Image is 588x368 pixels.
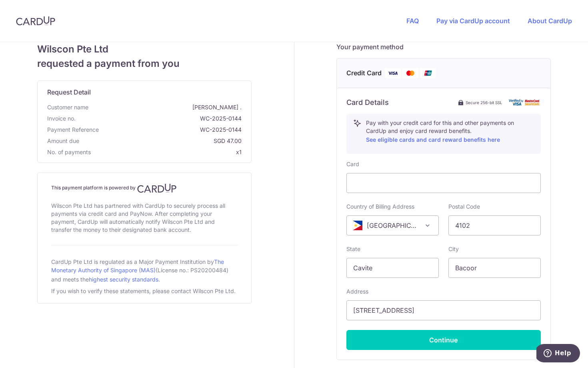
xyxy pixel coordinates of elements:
[466,99,502,106] span: Secure 256-bit SSL
[236,149,242,155] span: x1
[346,288,368,296] label: Address
[346,160,359,168] label: Card
[47,103,88,111] span: Customer name
[448,203,480,211] label: Postal Code
[346,203,414,211] label: Country of Billing Address
[79,115,242,123] span: WC-2025-0144
[420,68,436,78] img: Union Pay
[89,276,158,283] a: highest security standards
[336,42,551,52] h5: Your payment method
[47,88,91,96] span: translation missing: en.request_detail
[353,178,534,188] iframe: Secure card payment input frame
[51,200,238,235] div: Wilscon Pte Ltd has partnered with CardUp to securely process all payments via credit card and Pa...
[51,255,238,286] div: CardUp Pte Ltd is regulated as a Major Payment Institution by (License no.: PS20200484) and meets...
[366,119,534,145] p: Pay with your credit card for this and other payments on CardUp and enjoy card reward benefits.
[406,17,419,25] a: FAQ
[536,344,580,364] iframe: Opens a widget where you can find more information
[346,68,382,78] span: Credit Card
[137,183,176,193] img: CardUp
[51,286,237,297] div: If you wish to verify these statements, please contact Wilscon Pte Ltd.
[436,17,510,25] a: Pay via CardUp account
[346,98,389,107] h6: Card Details
[92,103,242,111] span: [PERSON_NAME] .
[448,245,459,253] label: City
[16,16,55,26] img: CardUp
[51,183,238,193] h4: This payment platform is powered by
[346,215,439,235] span: Philippines
[347,216,438,235] span: Philippines
[528,17,572,25] a: About CardUp
[346,330,541,350] button: Continue
[366,136,500,143] a: See eligible cards and card reward benefits here
[47,148,91,156] span: No. of payments
[37,56,252,71] span: requested a payment from you
[82,137,242,145] span: SGD 47.00
[102,126,242,134] span: WC-2025-0144
[47,126,99,133] span: translation missing: en.payment_reference
[402,68,418,78] img: Mastercard
[47,137,79,145] span: Amount due
[448,215,541,235] input: Example 123456
[37,42,252,56] span: Wilscon Pte Ltd
[47,115,76,123] span: Invoice no.
[385,68,401,78] img: Visa
[346,245,360,253] label: State
[509,99,541,106] img: card secure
